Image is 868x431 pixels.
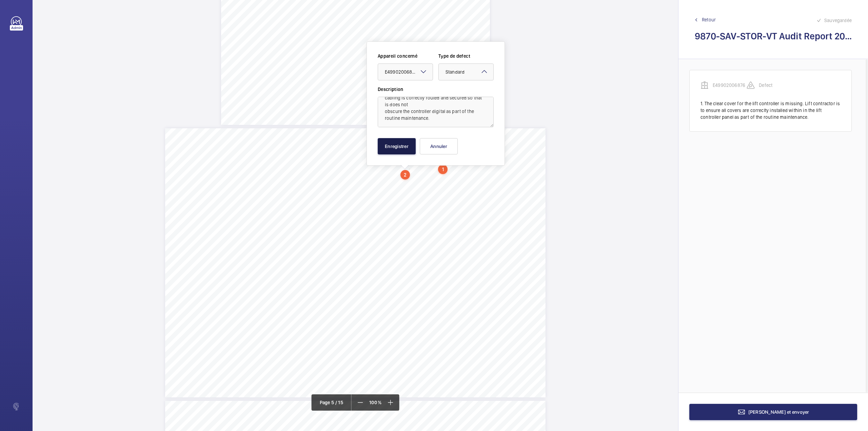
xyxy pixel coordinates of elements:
[378,138,416,154] button: Enregistrer
[378,86,494,93] label: Description
[165,408,235,411] span: Service manager / supervisor to attend site every 12 months
[438,53,494,59] label: Type de defect
[695,30,852,42] h2: 9870-SAV-STOR-VT Audit Report 2025-Passenger Lift.pdf
[702,16,716,23] span: Retour
[165,141,305,144] span: maintenance safety barriers and if not available shall provide a quotation to the Savills site ma...
[701,100,841,120] div: 1. The clear cover for the lift controller is missing. Lift contractor is to ensure all covers ar...
[446,69,465,75] span: Standard
[165,157,238,161] span: the maintenance specification, quotation(s) should be provided.
[420,138,458,154] button: Annuler
[165,147,214,150] span: exclusive of the maintenance specification.
[166,403,297,406] span: Service Supervisor to attend site every 12 months to review levels of maintenance and record visi...
[759,82,793,89] p: Defect
[165,414,211,417] span: and record visit in the log card records?
[165,408,304,411] span: There are a number of outstanding actions highlighted on the latest Consultant audit report which...
[367,400,384,405] span: 100 %
[689,404,857,420] button: [PERSON_NAME] et envoyer
[400,170,410,180] div: 2
[165,134,262,139] span: Vertical Transportation - Audit Report - Passenger Lift
[385,69,417,75] span: E49902006876
[438,165,448,174] div: 1
[165,128,546,397] div: Page 5
[166,403,174,406] span: [DATE]
[695,16,852,23] a: Retour
[165,152,305,155] span: Lift contractor should rectify the observations as part of the routine maintenance, where the sco...
[312,394,352,411] div: Page 5 / 15
[378,53,433,59] label: Appareil concerné
[713,82,747,89] p: E49902006876
[816,16,852,24] div: Sauvegardée
[748,409,809,415] span: [PERSON_NAME] et envoyer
